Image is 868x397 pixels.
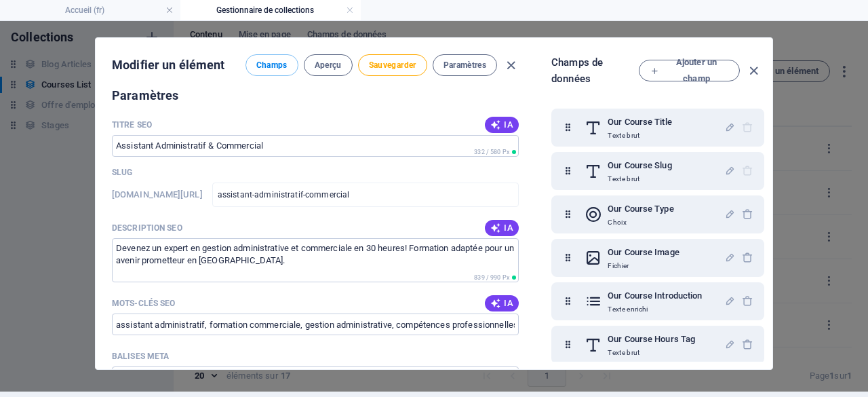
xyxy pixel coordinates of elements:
[485,117,519,133] button: IA
[474,274,509,281] span: 839 / 990 Px
[608,157,671,174] h6: Our Course Slug
[608,130,672,141] p: Texte brut
[608,304,702,315] p: Texte enrichi
[485,220,519,236] button: IA
[443,60,486,71] span: Paramètres
[358,54,427,76] button: Sauvegarder
[608,261,679,271] p: Fichier
[608,244,679,261] h6: Our Course Image
[369,60,416,71] span: Sauvegarder
[256,60,288,71] span: Champs
[490,119,513,130] span: IA
[112,187,203,203] h6: Le "slug" correspond à l'URL sous laquelle cet élément est accessible. C'est pourquoi il doit êtr...
[112,135,519,157] input: Le titre de la page dans les résultats de recherche et dans les onglets du navigateur.
[490,298,513,309] span: IA
[485,295,519,311] button: IA
[433,54,497,76] button: Paramètres
[245,54,298,76] button: Champs
[551,54,639,87] h6: Champs de données
[474,149,509,155] span: 332 / 580 Px
[112,57,225,73] h2: Modifier un élément
[608,114,672,130] h6: Our Course Title
[608,201,673,217] h6: Our Course Type
[112,88,519,104] h2: Paramètres
[304,54,353,76] button: Aperçu
[608,331,695,347] h6: Our Course Hours Tag
[315,60,342,71] span: Aperçu
[490,223,513,233] span: IA
[639,60,740,81] button: Ajouter un champ
[608,217,673,228] p: Choix
[608,347,695,358] p: Texte brut
[471,273,519,282] span: Longueur en pixel calculée dans les résultats de la recherche
[608,174,671,185] p: Texte brut
[112,238,519,282] textarea: Le texte dans les résultats de recherche et dans les réseaux sociaux.
[180,3,361,18] h4: Gestionnaire de collections
[608,288,702,304] h6: Our Course Introduction
[650,54,728,87] span: Ajouter un champ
